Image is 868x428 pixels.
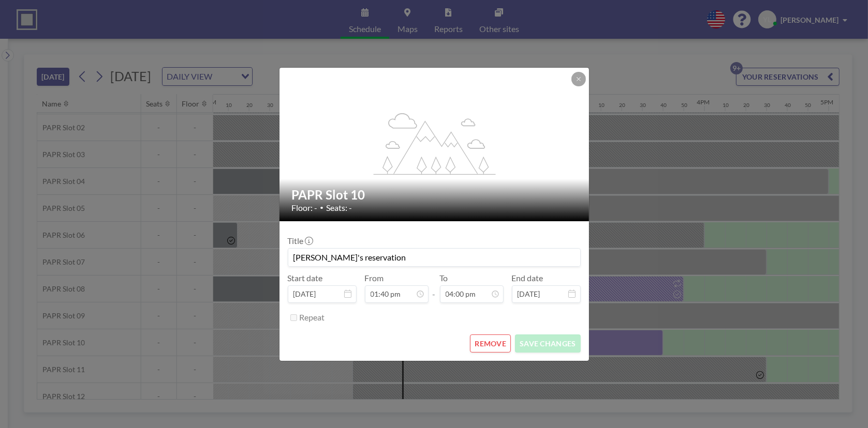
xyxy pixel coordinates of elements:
[292,203,318,213] span: Floor: -
[373,112,495,174] g: flex-grow: 1.2;
[288,273,323,283] label: Start date
[470,334,511,353] button: REMOVE
[288,249,580,266] input: (No title)
[433,277,436,299] span: -
[327,203,352,213] span: Seats: -
[288,236,312,246] label: Title
[320,204,324,211] span: •
[512,273,543,283] label: End date
[300,312,325,323] label: Repeat
[292,187,578,203] h2: PAPR Slot 10
[440,273,448,283] label: To
[515,334,580,353] button: SAVE CHANGES
[365,273,384,283] label: From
